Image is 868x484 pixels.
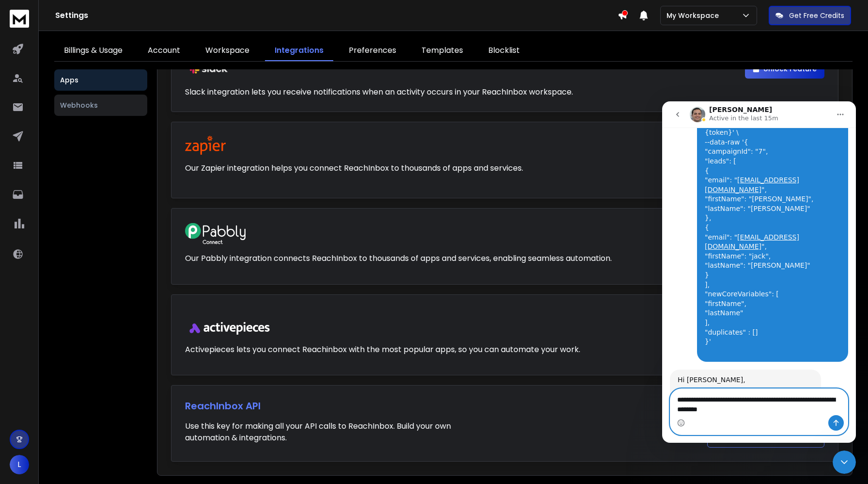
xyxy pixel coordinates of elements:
[138,41,190,61] a: Account
[789,11,844,20] p: Get Free Credits
[666,11,723,20] p: My Workspace
[15,274,151,284] div: Hi [PERSON_NAME],
[54,69,147,91] button: Apps
[412,41,473,61] a: Templates
[662,101,856,443] iframe: Intercom live chat
[185,86,573,98] p: Slack integration lets you receive notifications when an activity occurs in your ReachInbox works...
[55,10,618,21] h1: Settings
[833,451,856,474] iframe: Intercom live chat
[185,399,451,413] h1: ReachInbox API
[8,268,186,354] div: Raj says…
[10,455,29,474] button: L
[43,75,137,92] a: [EMAIL_ADDRESS][DOMAIN_NAME]
[339,41,406,61] a: Preferences
[479,41,529,61] a: Blocklist
[15,318,23,325] button: Emoji picker
[185,162,523,174] p: Our Zapier integration helps you connect ReachInbox to thousands of apps and services.
[185,253,612,264] p: Our Pabbly integration connects ReachInbox to thousands of apps and services, enabling seamless a...
[196,41,259,61] a: Workspace
[10,10,29,28] img: logo
[769,6,851,25] button: Get Free Credits
[54,41,132,61] a: Billings & Usage
[8,288,186,314] textarea: Message…
[8,268,159,332] div: Hi [PERSON_NAME],Got it — I’ll need to check this internally and get back to you with confirmatio...
[43,132,137,149] a: [EMAIL_ADDRESS][DOMAIN_NAME]
[185,344,580,355] p: Activepieces lets you connect Reachinbox with the most popular apps, so you can automate your work.
[265,41,333,61] a: Integrations
[166,314,182,329] button: Send a message…
[54,95,147,116] button: Webhooks
[185,420,451,444] p: Use this key for making all your API calls to ReachInbox. Build your own automation & integrations.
